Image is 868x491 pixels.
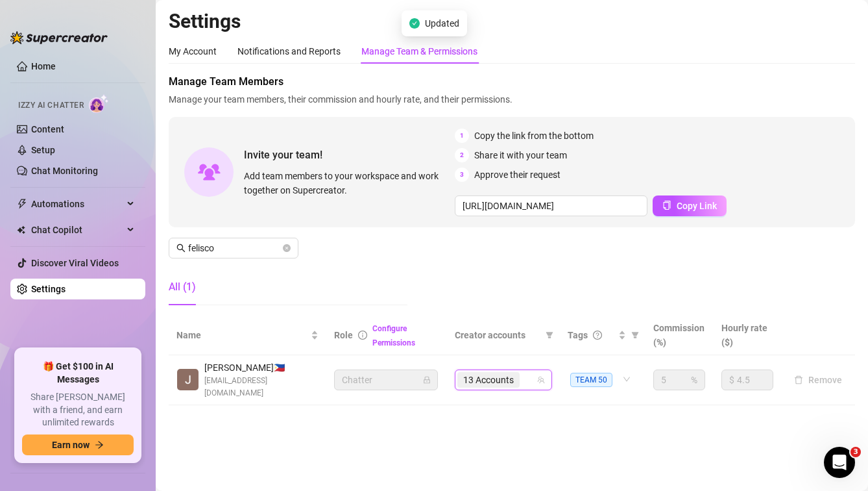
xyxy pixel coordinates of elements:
button: Remove [789,372,847,388]
span: filter [629,325,642,345]
a: Home [31,61,56,71]
span: copy [662,201,671,210]
img: AI Chatter [89,94,109,113]
span: Chatter [342,370,430,390]
span: Creator accounts [455,328,540,342]
span: Automations [31,194,123,214]
input: Search members [188,241,280,255]
span: 13 Accounts [457,372,520,388]
span: Chat Copilot [31,220,123,240]
a: Chat Monitoring [31,166,98,176]
a: Setup [31,145,55,155]
button: Copy Link [653,195,727,216]
th: Commission (%) [645,316,713,355]
span: Copy the link from the bottom [474,129,594,143]
button: Earn nowarrow-right [22,434,134,455]
a: Settings [31,284,66,294]
span: filter [546,331,553,339]
span: [EMAIL_ADDRESS][DOMAIN_NAME] [204,375,319,399]
span: filter [631,331,639,339]
h2: Settings [169,9,855,34]
iframe: Intercom live chat [824,447,855,478]
span: Role [334,330,353,340]
span: Share [PERSON_NAME] with a friend, and earn unlimited rewards [22,391,134,429]
span: info-circle [358,331,367,340]
span: team [537,376,545,384]
th: Name [169,316,326,355]
span: 3 [850,447,861,457]
span: 🎁 Get $100 in AI Messages [22,360,134,386]
span: Name [176,328,308,342]
span: check-circle [409,18,420,29]
span: question-circle [593,331,602,340]
span: 2 [455,148,469,162]
span: Izzy AI Chatter [18,99,84,112]
div: All (1) [169,279,196,295]
div: Notifications and Reports [237,44,341,58]
button: close-circle [283,244,291,252]
span: Updated [425,16,459,31]
th: Hourly rate ($) [714,316,781,355]
span: Tags [568,328,588,342]
img: Chat Copilot [17,225,25,234]
span: Manage Team Members [169,74,855,90]
span: search [176,244,186,253]
a: Discover Viral Videos [31,258,119,268]
div: Manage Team & Permissions [361,44,477,58]
div: My Account [169,44,217,58]
span: Approve their request [474,168,561,182]
span: filter [543,325,556,345]
span: 3 [455,168,469,182]
span: Add team members to your workspace and work together on Supercreator. [244,169,450,197]
span: lock [423,376,431,384]
span: arrow-right [95,440,104,449]
span: 13 Accounts [463,373,514,387]
img: logo-BBDzfeDw.svg [10,31,108,44]
span: Copy Link [677,201,717,211]
span: [PERSON_NAME] 🇵🇭 [204,360,319,375]
span: Manage your team members, their commission and hourly rate, and their permissions. [169,92,855,107]
a: Content [31,124,64,134]
span: Earn now [52,440,90,450]
span: TEAM 50 [570,373,612,387]
span: Invite your team! [244,147,455,163]
img: John Dhel Felisco [177,369,199,390]
a: Configure Permissions [372,324,415,347]
span: 1 [455,129,469,143]
span: Share it with your team [474,148,567,162]
span: thunderbolt [17,199,27,209]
